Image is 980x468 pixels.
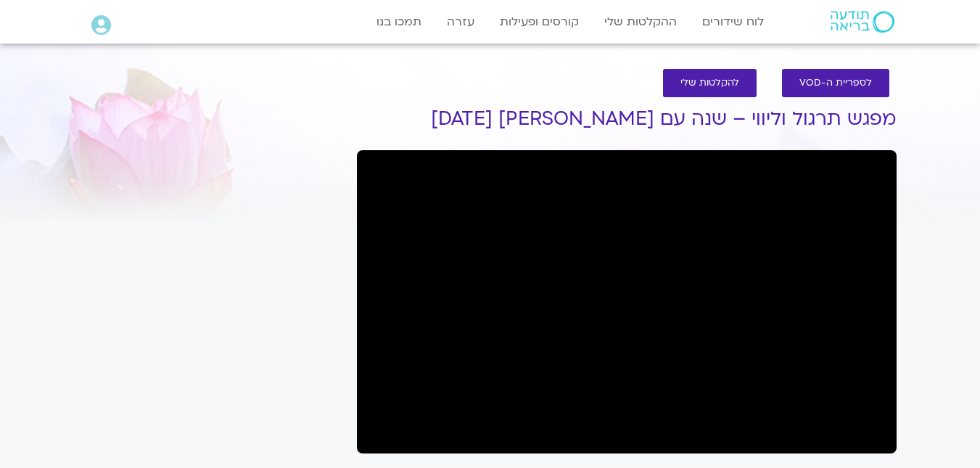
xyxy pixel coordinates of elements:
[493,8,586,36] a: קורסים ופעילות
[369,8,429,36] a: תמכו בנו
[695,8,771,36] a: לוח שידורים
[782,69,889,97] a: לספריית ה-VOD
[357,108,897,130] h1: מפגש תרגול וליווי – שנה עם [PERSON_NAME] [DATE]
[597,8,684,36] a: ההקלטות שלי
[663,69,757,97] a: להקלטות שלי
[680,78,739,89] span: להקלטות שלי
[831,11,894,33] img: תודעה בריאה
[440,8,482,36] a: עזרה
[799,78,872,89] span: לספריית ה-VOD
